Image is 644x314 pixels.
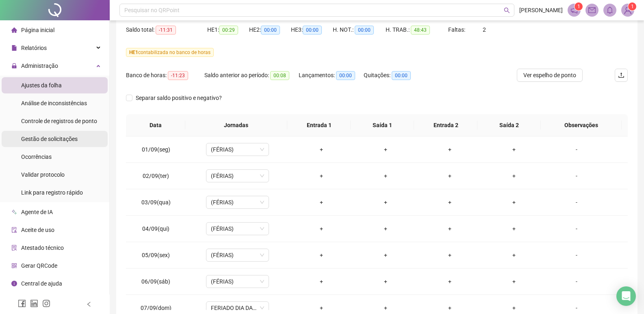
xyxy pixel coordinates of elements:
span: lock [11,63,17,69]
span: Agente de IA [21,209,53,215]
span: bell [606,6,614,14]
div: HE 3: [291,25,333,35]
div: + [488,198,540,207]
div: Lançamentos: [299,71,364,80]
span: 05/09(sex) [142,252,170,258]
div: - [553,277,601,286]
div: + [296,198,347,207]
span: (FÉRIAS) [211,143,264,156]
th: Entrada 1 [287,114,351,136]
span: -11:23 [168,71,188,80]
div: Banco de horas: [126,71,204,80]
th: Data [126,114,185,136]
span: Ver espelho de ponto [523,71,576,80]
button: Ver espelho de ponto [517,69,583,82]
span: upload [618,72,624,78]
th: Saída 1 [351,114,414,136]
span: 06/09(sáb) [141,278,170,285]
sup: Atualize o seu contato no menu Meus Dados [628,2,636,11]
div: Saldo total: [126,25,207,35]
span: Relatórios [21,45,47,51]
div: + [488,145,540,154]
span: 48:43 [411,26,430,35]
div: HE 1: [207,25,249,35]
span: Validar protocolo [21,171,65,178]
img: 76871 [622,4,634,16]
span: Gestão de solicitações [21,136,78,142]
div: Quitações: [364,71,426,80]
span: Administração [21,63,58,69]
span: instagram [42,299,50,308]
div: Open Intercom Messenger [616,286,636,306]
span: solution [11,245,17,251]
div: + [424,145,475,154]
div: + [424,198,475,207]
span: qrcode [11,263,17,269]
span: 1 [577,4,580,9]
div: - [553,145,601,154]
span: 00:00 [261,26,280,35]
span: Separar saldo positivo e negativo? [132,93,225,102]
span: Faltas: [448,26,466,33]
span: [PERSON_NAME] [519,6,563,15]
span: (FÉRIAS) [211,275,264,288]
span: file [11,45,17,51]
div: + [360,303,411,312]
span: left [86,301,92,307]
span: mail [588,6,596,14]
div: - [553,303,601,312]
span: 00:00 [303,26,322,35]
div: H. TRAB.: [386,25,448,35]
span: Central de ajuda [21,280,62,287]
span: Controle de registros de ponto [21,118,97,124]
div: + [488,171,540,180]
div: + [360,171,411,180]
div: + [424,171,475,180]
div: Saldo anterior ao período: [204,71,299,80]
div: H. NOT.: [333,25,386,35]
div: + [296,145,347,154]
span: 00:00 [355,26,374,35]
span: Observações [547,121,615,130]
span: Ajustes da folha [21,82,62,89]
span: contabilizada no banco de horas [126,48,214,57]
div: + [296,303,347,312]
th: Entrada 2 [414,114,477,136]
span: 03/09(qua) [141,199,171,206]
span: (FÉRIAS) [211,196,264,208]
span: -11:31 [156,26,176,35]
span: search [504,7,510,13]
span: 04/09(qui) [142,225,169,232]
div: + [424,277,475,286]
span: 07/09(dom) [141,305,171,311]
span: 2 [483,26,486,33]
div: + [424,251,475,260]
span: 00:08 [270,71,289,80]
span: notification [570,6,578,14]
div: - [553,198,601,207]
span: (FÉRIAS) [211,223,264,235]
div: + [360,251,411,260]
span: Atestado técnico [21,245,64,251]
th: Saída 2 [477,114,541,136]
div: + [360,224,411,233]
span: FERIADO DIA DA INDEPENDÊNCIA [211,302,264,314]
div: + [296,171,347,180]
span: home [11,27,17,33]
span: 01/09(seg) [142,146,170,153]
div: + [488,277,540,286]
span: info-circle [11,281,17,286]
span: Link para registro rápido [21,189,83,196]
div: + [488,303,540,312]
span: facebook [18,299,26,308]
sup: 1 [575,2,583,11]
span: 1 [631,4,634,9]
span: audit [11,227,17,233]
div: HE 2: [249,25,291,35]
div: - [553,224,601,233]
div: + [360,198,411,207]
span: Análise de inconsistências [21,100,87,106]
span: Gerar QRCode [21,262,57,269]
span: Ocorrências [21,154,52,160]
span: linkedin [30,299,38,308]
